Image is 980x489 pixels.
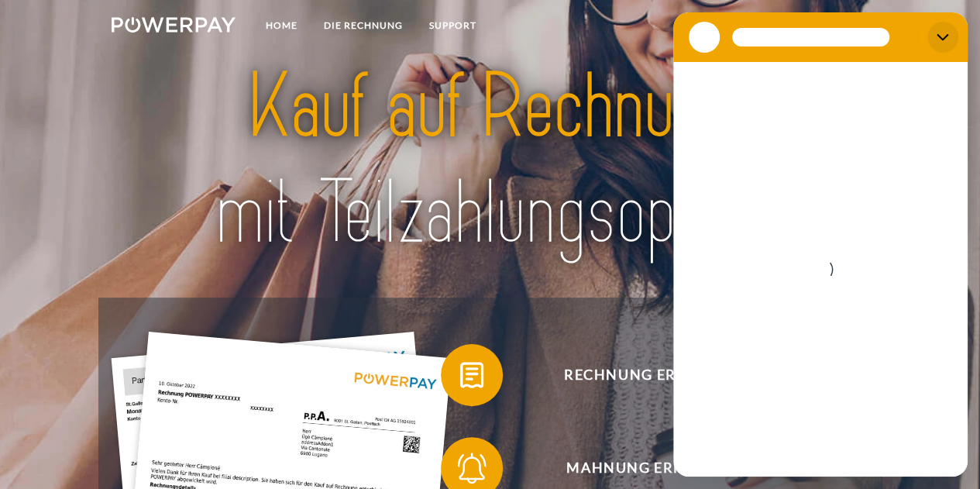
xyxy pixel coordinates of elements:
[463,344,843,406] span: Rechnung erhalten?
[441,344,844,406] button: Rechnung erhalten?
[149,49,832,271] img: title-powerpay_de.svg
[789,12,837,40] a: agb
[252,12,310,40] a: Home
[452,356,491,394] img: qb_bill.svg
[112,17,236,33] img: logo-powerpay-white.svg
[415,12,489,40] a: SUPPORT
[452,449,491,487] img: qb_bell.svg
[673,12,968,477] iframe: Messaging-Fenster
[310,12,415,40] a: DIE RECHNUNG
